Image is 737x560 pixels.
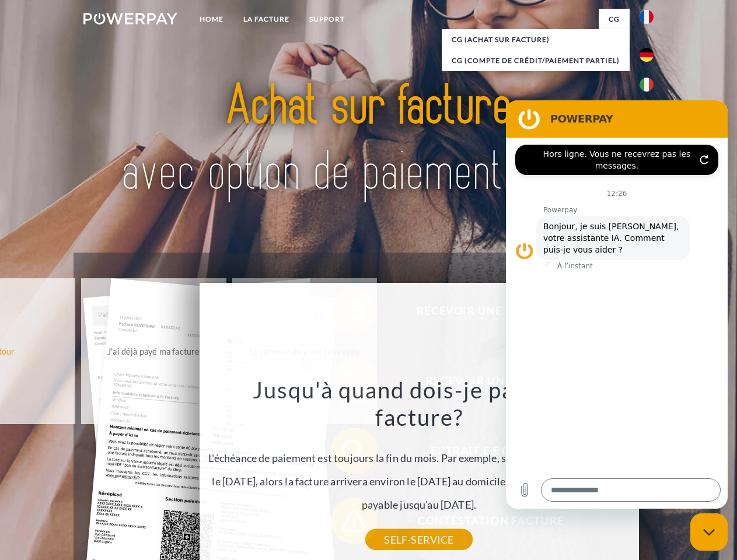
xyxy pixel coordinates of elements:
a: SELF-SERVICE [365,529,472,550]
iframe: Bouton de lancement de la fenêtre de messagerie, conversation en cours [690,513,728,551]
img: it [640,78,654,92]
img: title-powerpay_fr.svg [111,56,626,223]
a: Home [190,9,233,30]
a: CG (Compte de crédit/paiement partiel) [442,50,630,71]
img: fr [640,10,654,24]
h3: Jusqu'à quand dois-je payer ma facture? [206,376,632,432]
img: logo-powerpay-white.svg [83,13,177,24]
a: LA FACTURE [233,9,299,30]
a: CG [599,9,630,30]
a: Support [299,9,355,30]
div: L'échéance de paiement est toujours la fin du mois. Par exemple, si la commande a été passée le [... [206,376,632,540]
a: CG (achat sur facture) [442,29,630,50]
img: de [640,48,654,62]
div: J'ai déjà payé ma facture [88,343,219,359]
iframe: Fenêtre de messagerie [506,100,728,509]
